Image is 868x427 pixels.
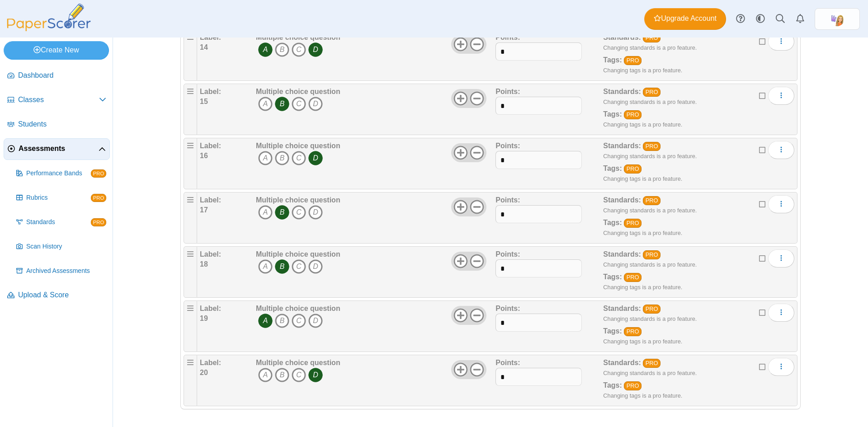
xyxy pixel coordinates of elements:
img: ps.eUJfLuFo9NTgAjac [830,12,844,26]
span: Kari Widener [830,12,844,26]
i: A [258,205,273,220]
i: A [258,368,273,382]
b: 20 [200,369,208,376]
b: Tags: [603,273,622,281]
a: PRO [624,110,642,119]
a: PRO [624,164,642,174]
small: Changing tags is a pro feature. [603,67,682,74]
a: PaperScorer [4,25,94,33]
b: Points: [495,88,520,95]
i: C [292,97,306,111]
a: Assessments [4,138,110,160]
b: Label: [200,250,221,258]
small: Changing standards is a pro feature. [603,261,697,268]
i: D [308,259,323,274]
i: C [292,259,306,274]
a: PRO [624,381,642,390]
b: Standards: [603,250,641,258]
span: Students [18,119,106,129]
i: D [308,151,323,165]
div: Drag handle [184,246,197,298]
b: Label: [200,305,221,312]
small: Changing tags is a pro feature. [603,392,682,399]
i: D [308,314,323,328]
b: 16 [200,152,208,160]
a: Scan History [13,236,110,258]
b: Multiple choice question [256,196,340,204]
div: Drag handle [184,138,197,189]
b: 15 [200,98,208,105]
button: More options [768,195,794,213]
a: PRO [643,250,660,259]
b: Multiple choice question [256,305,340,312]
i: B [275,151,289,165]
button: More options [768,33,794,51]
a: Upload & Score [4,285,110,306]
small: Changing standards is a pro feature. [603,153,697,160]
b: Label: [200,359,221,366]
span: PRO [91,218,106,226]
small: Changing tags is a pro feature. [603,121,682,128]
a: Rubrics PRO [13,187,110,209]
b: Standards: [603,142,641,150]
small: Changing tags is a pro feature. [603,175,682,182]
b: Multiple choice question [256,142,340,150]
b: Multiple choice question [256,359,340,366]
span: Classes [18,95,99,105]
div: Drag handle [184,355,197,406]
button: More options [768,304,794,322]
i: D [308,97,323,111]
small: Changing tags is a pro feature. [603,284,682,291]
small: Changing standards is a pro feature. [603,370,697,376]
i: B [275,368,289,382]
div: Drag handle [184,192,197,244]
span: Archived Assessments [26,267,106,276]
img: PaperScorer [4,4,94,31]
a: Performance Bands PRO [13,163,110,184]
i: B [275,259,289,274]
b: Tags: [603,164,622,172]
a: PRO [624,219,642,228]
b: Points: [495,250,520,258]
b: Label: [200,33,221,41]
b: Standards: [603,305,641,312]
a: Standards PRO [13,211,110,233]
button: More options [768,87,794,105]
a: Archived Assessments [13,260,110,282]
div: Drag handle [184,84,197,135]
b: Standards: [603,88,641,95]
a: Alerts [790,9,810,29]
a: PRO [643,305,660,314]
span: PRO [91,194,106,202]
div: Drag handle [184,29,197,81]
a: Create New [4,41,109,59]
a: Dashboard [4,65,110,87]
span: PRO [91,169,106,178]
i: D [308,42,323,57]
i: D [308,368,323,382]
a: Classes [4,89,110,111]
b: Standards: [603,33,641,41]
b: Points: [495,142,520,150]
i: C [292,42,306,57]
a: PRO [624,56,642,65]
small: Changing tags is a pro feature. [603,230,682,236]
i: B [275,314,289,328]
b: Tags: [603,327,622,335]
small: Changing standards is a pro feature. [603,207,697,214]
b: Standards: [603,196,641,204]
a: PRO [643,196,660,205]
b: Tags: [603,56,622,64]
b: Points: [495,196,520,204]
small: Changing tags is a pro feature. [603,338,682,345]
i: D [308,205,323,220]
a: PRO [643,88,660,97]
i: C [292,368,306,382]
b: 18 [200,260,208,268]
b: Points: [495,305,520,312]
i: A [258,42,273,57]
i: C [292,314,306,328]
i: B [275,42,289,57]
b: Label: [200,196,221,204]
small: Changing standards is a pro feature. [603,315,697,322]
